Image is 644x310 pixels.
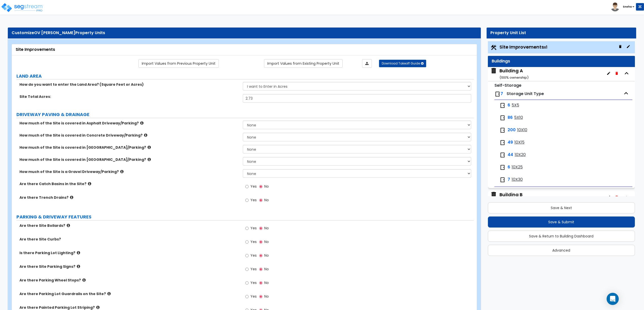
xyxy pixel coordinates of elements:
span: Storage Unit Type [507,91,544,97]
a: Import the dynamic attribute values from existing properties. [264,59,343,68]
span: 7 [500,91,503,97]
i: click for more info! [77,251,80,255]
a: Import the dynamic attribute values from previous properties. [138,59,219,68]
img: door.png [494,91,500,97]
button: Save & Submit [488,216,635,228]
span: Building A [490,68,529,80]
img: building.svg [490,191,497,198]
img: Construction.png [490,44,497,51]
i: click for more info! [88,182,91,186]
i: click for more info! [82,278,86,282]
button: Save & Next [488,202,635,213]
label: How much of the Site is a Gravel Driveway/Parking? [19,169,239,174]
span: 10X10 [517,127,527,133]
div: Open Intercom Messenger [607,293,619,305]
label: Are there Trench Drains? [19,195,239,200]
span: Yes [250,197,257,203]
img: door.png [499,177,506,183]
label: Are there Site Curbs? [19,237,239,242]
span: No [264,226,269,231]
span: 7 [508,177,510,183]
span: 49 [508,140,513,145]
i: click for more info! [148,145,151,149]
input: No [259,267,263,272]
small: ( 100 % ownership) [499,75,529,80]
span: No [264,267,269,272]
label: DRIVEWAY PAVING & DRAINAGE [16,111,474,118]
img: logo_pro_r.png [1,3,44,13]
label: How much of the Site is covered in Asphalt Driveway/Parking? [19,121,239,126]
label: Is there Parking Lot Lighting? [19,250,239,255]
img: avatar.png [611,3,619,11]
button: Save & Return to Building Dashboard [488,231,635,242]
span: Yes [250,280,257,285]
i: click for more info! [144,133,147,137]
label: How much of the Site is covered in [GEOGRAPHIC_DATA]/Parking? [19,157,239,162]
small: Self-Storage [494,82,521,88]
span: Yes [250,253,257,258]
label: PARKING & DRIVEWAY FEATURES [16,214,474,220]
img: building.svg [490,68,497,74]
i: click for more info! [67,224,70,227]
input: Yes [245,226,249,231]
input: No [259,239,263,245]
span: 5X10 [514,115,523,121]
div: Buildings [492,58,631,64]
div: Property Unit List [490,30,632,36]
span: 10X25 [512,164,523,170]
label: Are there Site Bollards? [19,223,239,228]
span: No [264,280,269,285]
span: Yes [250,294,257,299]
input: Yes [245,267,249,272]
span: 10X15 [514,140,524,145]
span: OV [PERSON_NAME] [34,30,75,36]
span: Site Improvements [499,44,547,50]
i: click for more info! [77,264,80,268]
input: Yes [245,253,249,258]
span: 10X20 [515,152,526,158]
i: click for more info! [70,195,73,199]
img: door.png [499,127,506,133]
div: Site Improvements [16,47,473,53]
span: Building B [490,191,529,204]
span: Yes [250,184,257,189]
label: Are there Parking Wheel Stops? [19,278,239,283]
input: No [259,294,263,299]
span: No [264,184,269,189]
span: No [264,239,269,244]
span: 44 [508,152,513,158]
label: How do you want to enter the Land Area? (Square Feet or Acres) [19,82,239,87]
b: Sneha [623,5,632,9]
span: 200 [508,127,516,133]
button: Advanced [488,245,635,256]
label: How much of the Site is covered in Concrete Driveway/Parking? [19,133,239,138]
span: No [264,294,269,299]
small: x1 [544,45,547,50]
span: Yes [250,267,257,272]
input: No [259,280,263,286]
i: click for more info! [140,121,144,125]
span: Download Takeoff Guide [382,61,420,65]
label: How much of the Site is covered in [GEOGRAPHIC_DATA]/Parking? [19,145,239,150]
label: Site Total Acres: [19,94,239,99]
span: Yes [250,239,257,244]
span: 5X5 [512,102,519,108]
a: Import the dynamic attributes value through Excel sheet [362,59,372,68]
input: Yes [245,184,249,189]
label: Are there Painted Parking Lot Striping? [19,305,239,310]
input: No [259,184,263,189]
input: Yes [245,197,249,203]
i: click for more info! [120,170,124,173]
span: 86 [508,115,513,121]
label: Are there Site Parking Signs? [19,264,239,269]
span: No [264,197,269,203]
img: door.png [499,115,506,121]
span: 10X30 [512,177,523,183]
button: Download Takeoff Guide [379,60,426,67]
input: No [259,197,263,203]
div: Customize Property Units [12,30,477,36]
label: Are there Parking Lot Guardrails on the Site? [19,291,239,296]
i: click for more info! [148,158,151,161]
i: click for more info! [96,305,100,309]
span: 6 [508,164,510,170]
